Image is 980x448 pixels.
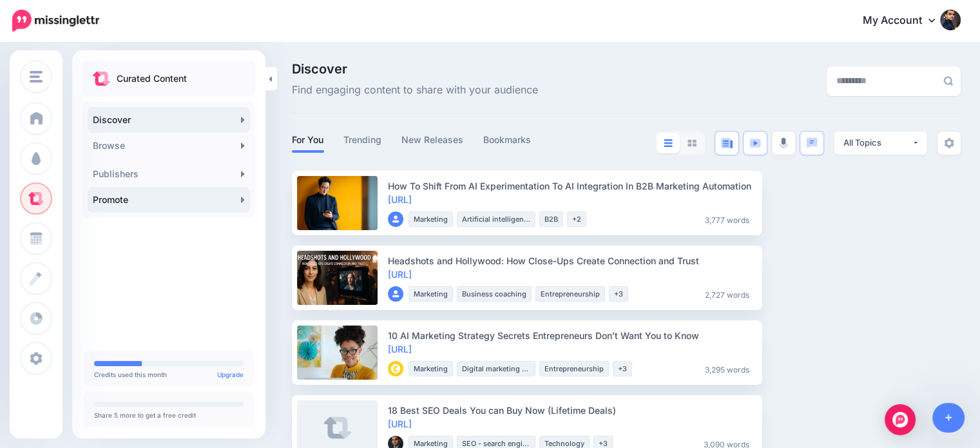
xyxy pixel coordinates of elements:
img: video-blue.png [749,139,761,148]
div: Keywords by Traffic [142,76,217,84]
span: Find engaging content to share with your audience [292,82,538,99]
li: Marketing [408,211,453,227]
div: How To Shift From AI Experimentation To AI Integration In B2B Marketing Automation [388,179,754,193]
img: tab_keywords_by_traffic_grey.svg [128,75,139,85]
a: [URL] [388,418,412,429]
li: B2B [539,211,563,227]
li: +3 [613,361,632,376]
img: grid-grey.png [687,139,697,147]
img: Missinglettr [12,10,99,32]
a: Trending [343,132,382,148]
div: Headshots and Hollywood: How Close-Ups Create Connection and Trust [388,254,754,268]
li: Artificial intelligence [457,211,535,227]
li: 2,727 words [700,286,754,302]
li: +3 [609,286,628,302]
a: Discover [88,107,250,133]
div: v 4.0.25 [36,21,63,31]
img: curate.png [93,72,110,86]
a: For You [292,132,324,148]
div: 10 AI Marketing Strategy Secrets Entrepreneurs Don’t Want You to Know [388,329,754,342]
img: MQSJWLHJCKXV2AQVWKGQBXABK9I9LYSZ_thumb.gif [388,361,403,376]
button: All Topics [834,131,927,155]
img: user_default_image.png [388,211,403,227]
img: menu.png [30,71,43,83]
a: [URL] [388,194,412,205]
img: tab_domain_overview_orange.svg [35,75,45,85]
li: Digital marketing strategy [457,361,535,376]
img: chat-square-blue.png [806,137,818,148]
li: 3,777 words [700,211,754,227]
img: website_grey.svg [21,34,31,44]
img: list-blue.png [664,139,673,147]
a: [URL] [388,344,412,355]
div: Domain Overview [49,76,115,84]
a: My Account [850,5,961,37]
li: Entrepreneurship [535,286,605,302]
div: 18 Best SEO Deals You can Buy Now (Lifetime Deals) [388,404,754,417]
a: Bookmarks [483,132,532,148]
li: Marketing [408,286,453,302]
a: Browse [88,133,250,159]
p: Curated Content [117,71,187,86]
a: Promote [88,187,250,213]
img: user_default_image.png [388,286,403,302]
div: Open Intercom Messenger [885,404,916,435]
li: Marketing [408,361,453,376]
a: [URL] [388,269,412,280]
a: Publishers [88,161,250,187]
div: All Topics [843,137,912,149]
img: article-blue.png [721,138,733,148]
li: Business coaching [457,286,532,302]
img: search-grey-6.png [943,76,953,86]
img: microphone-grey.png [779,137,788,149]
li: +2 [567,211,586,227]
img: logo_orange.svg [21,21,31,31]
div: Domain: [DOMAIN_NAME] [34,34,142,44]
a: New Releases [401,132,464,148]
li: 3,295 words [700,361,754,376]
li: Entrepreneurship [539,361,609,376]
img: settings-grey.png [944,138,954,148]
span: Discover [292,63,538,75]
